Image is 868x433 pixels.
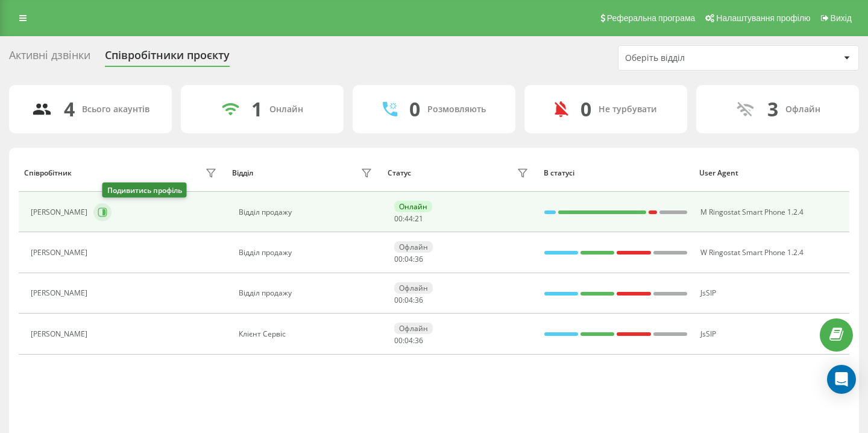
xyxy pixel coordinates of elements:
[394,335,403,346] span: 00
[700,247,804,258] span: W Ringostat Smart Phone 1.2.4
[427,104,486,115] div: Розмовляють
[607,13,696,23] span: Реферальна програма
[394,282,433,294] div: Офлайн
[239,289,376,297] div: Відділ продажу
[394,296,423,305] div: : :
[394,295,403,305] span: 00
[700,329,716,339] span: JsSIP
[394,337,423,345] div: : :
[31,289,90,297] div: [PERSON_NAME]
[831,13,852,23] span: Вихід
[699,169,844,177] div: User Agent
[827,365,856,394] div: Open Intercom Messenger
[767,98,778,121] div: 3
[269,104,303,115] div: Онлайн
[404,295,413,305] span: 04
[64,98,75,121] div: 4
[82,104,149,115] div: Всього акаунтів
[31,330,90,338] div: [PERSON_NAME]
[251,98,262,121] div: 1
[24,169,72,177] div: Співробітник
[625,53,769,63] div: Оберіть відділ
[415,213,423,224] span: 21
[404,335,413,346] span: 04
[404,213,413,224] span: 44
[394,255,423,264] div: : :
[580,98,591,121] div: 0
[716,13,810,23] span: Налаштування профілю
[394,215,423,223] div: : :
[394,213,403,224] span: 00
[105,49,230,68] div: Співробітники проєкту
[394,201,432,212] div: Онлайн
[239,208,376,216] div: Відділ продажу
[388,169,411,177] div: Статус
[31,248,90,257] div: [PERSON_NAME]
[31,208,90,216] div: [PERSON_NAME]
[415,335,423,346] span: 36
[239,330,376,338] div: Клієнт Сервіс
[394,323,433,334] div: Офлайн
[409,98,420,121] div: 0
[785,104,820,115] div: Офлайн
[415,295,423,305] span: 36
[394,254,403,264] span: 00
[700,288,716,298] span: JsSIP
[239,248,376,257] div: Відділ продажу
[415,254,423,264] span: 36
[700,207,804,217] span: M Ringostat Smart Phone 1.2.4
[599,104,657,115] div: Не турбувати
[232,169,253,177] div: Відділ
[102,183,187,198] div: Подивитись профіль
[394,241,433,253] div: Офлайн
[9,49,90,68] div: Активні дзвінки
[544,169,688,177] div: В статусі
[404,254,413,264] span: 04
